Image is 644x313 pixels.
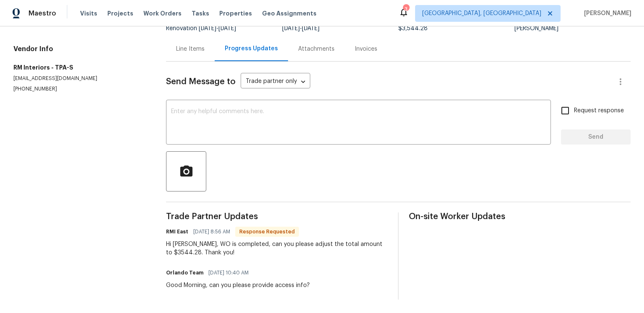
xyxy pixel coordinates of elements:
[166,240,388,257] div: Hi [PERSON_NAME], WO is completed, can you please adjust the total amount to $3544.28. Thank you!
[403,5,409,13] div: 3
[282,26,319,31] span: -
[13,85,146,93] p: [PHONE_NUMBER]
[29,9,56,18] span: Maestro
[199,26,216,31] span: [DATE]
[13,63,146,72] h5: RM Interiors - TPA-S
[574,106,624,115] span: Request response
[422,9,541,18] span: [GEOGRAPHIC_DATA], [GEOGRAPHIC_DATA]
[218,26,236,31] span: [DATE]
[176,45,205,53] div: Line Items
[241,75,310,89] div: Trade partner only
[208,269,249,277] span: [DATE] 10:40 AM
[193,228,230,236] span: [DATE] 8:56 AM
[192,10,209,16] span: Tasks
[166,281,310,290] div: Good Morning, can you please provide access info?
[166,228,188,236] h6: RMI East
[302,26,319,31] span: [DATE]
[236,228,298,236] span: Response Requested
[166,78,236,86] span: Send Message to
[298,45,335,53] div: Attachments
[398,26,428,31] span: $3,544.28
[409,212,631,221] span: On-site Worker Updates
[225,44,278,53] div: Progress Updates
[166,26,236,31] span: Renovation
[581,9,631,18] span: [PERSON_NAME]
[13,45,146,53] h4: Vendor Info
[282,26,300,31] span: [DATE]
[166,212,388,221] span: Trade Partner Updates
[107,9,133,18] span: Projects
[262,9,317,18] span: Geo Assignments
[219,9,252,18] span: Properties
[13,75,146,82] p: [EMAIL_ADDRESS][DOMAIN_NAME]
[80,9,97,18] span: Visits
[514,26,631,31] div: [PERSON_NAME]
[355,45,377,53] div: Invoices
[199,26,236,31] span: -
[143,9,182,18] span: Work Orders
[166,269,203,277] h6: Orlando Team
